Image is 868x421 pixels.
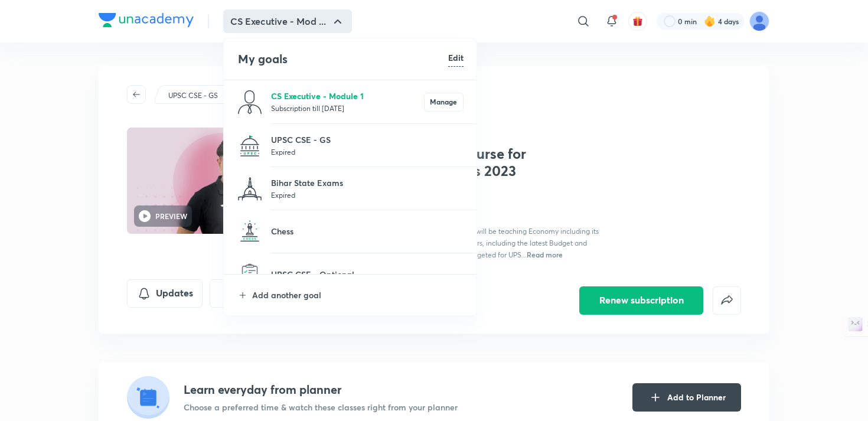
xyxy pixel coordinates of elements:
[238,177,262,201] img: Bihar State Exams
[271,177,464,189] p: Bihar State Exams
[271,225,464,237] p: Chess
[238,134,262,158] img: UPSC CSE - GS
[238,220,262,243] img: Chess
[238,90,262,114] img: CS Executive - Module 1
[238,263,262,286] img: UPSC CSE - Optional
[271,189,464,201] p: Expired
[252,289,464,301] p: Add another goal
[271,268,464,280] p: UPSC CSE - Optional
[271,146,464,158] p: Expired
[424,93,464,112] button: Manage
[271,133,464,146] p: UPSC CSE - GS
[271,90,424,102] p: CS Executive - Module 1
[448,51,464,64] h6: Edit
[238,50,448,68] h4: My goals
[271,102,424,114] p: Subscription till [DATE]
